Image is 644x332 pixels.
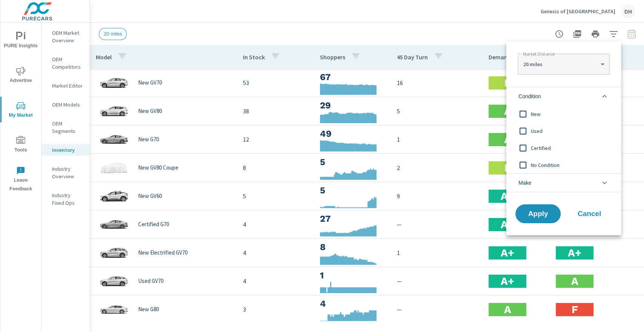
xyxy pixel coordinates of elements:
span: Apply [523,210,553,217]
div: Used [506,122,619,139]
span: Make [518,174,531,192]
div: No Condition [506,156,619,173]
span: Condition [518,87,541,105]
span: New [531,110,613,119]
span: Cancel [574,210,604,217]
p: 20 miles [523,61,597,68]
div: Certified [506,139,619,156]
span: Certified [531,144,613,153]
div: New [506,105,619,122]
span: Used [531,127,613,136]
button: Apply [515,204,561,223]
div: 20 miles [518,57,609,72]
ul: filter options [506,84,621,195]
span: No Condition [531,161,613,170]
button: Cancel [567,204,612,223]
